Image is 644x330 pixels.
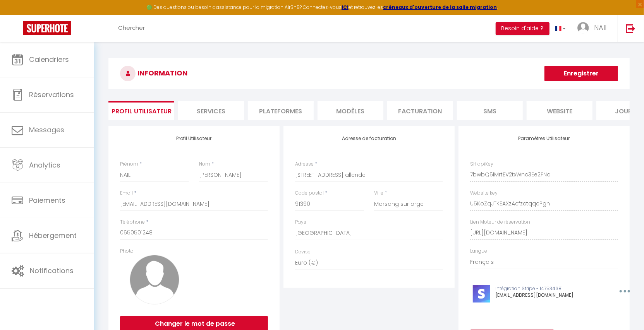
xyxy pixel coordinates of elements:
[470,190,498,197] label: Website key
[527,101,592,120] li: website
[572,15,618,42] a: ... NAIL
[108,101,174,120] li: Profil Utilisateur
[130,255,179,304] img: avatar.png
[544,66,618,81] button: Enregistrer
[178,101,244,120] li: Services
[118,24,145,32] span: Chercher
[295,161,314,168] label: Adresse
[120,248,134,255] label: Photo
[29,195,65,205] span: Paiements
[374,190,383,197] label: Ville
[470,219,530,226] label: Lien Moteur de réservation
[295,136,443,141] h4: Adresse de facturation
[295,248,311,256] label: Devise
[473,285,490,303] img: stripe-logo.jpeg
[29,125,64,135] span: Messages
[120,161,138,168] label: Prénom
[470,136,618,141] h4: Paramètres Utilisateur
[457,101,523,120] li: SMS
[120,190,133,197] label: Email
[495,292,574,298] span: [EMAIL_ADDRESS][DOMAIN_NAME]
[470,248,487,255] label: Langue
[318,101,383,120] li: MODÈLES
[577,22,589,34] img: ...
[496,22,550,35] button: Besoin d'aide ?
[295,190,324,197] label: Code postal
[387,101,453,120] li: Facturation
[120,136,268,141] h4: Profil Utilisateur
[495,285,602,292] p: Intégration Stripe - 147534681
[29,90,74,99] span: Réservations
[29,160,60,170] span: Analytics
[108,58,630,89] h3: INFORMATION
[6,3,29,26] button: Ouvrir le widget de chat LiveChat
[594,23,608,32] span: NAIL
[626,24,635,33] img: logout
[23,21,71,35] img: Super Booking
[342,4,349,10] a: ICI
[248,101,314,120] li: Plateformes
[120,219,145,226] label: Téléphone
[199,161,210,168] label: Nom
[470,161,493,168] label: SH apiKey
[29,231,77,240] span: Hébergement
[29,55,69,64] span: Calendriers
[112,15,151,42] a: Chercher
[295,219,306,226] label: Pays
[383,4,497,10] a: créneaux d'ouverture de la salle migration
[30,266,74,275] span: Notifications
